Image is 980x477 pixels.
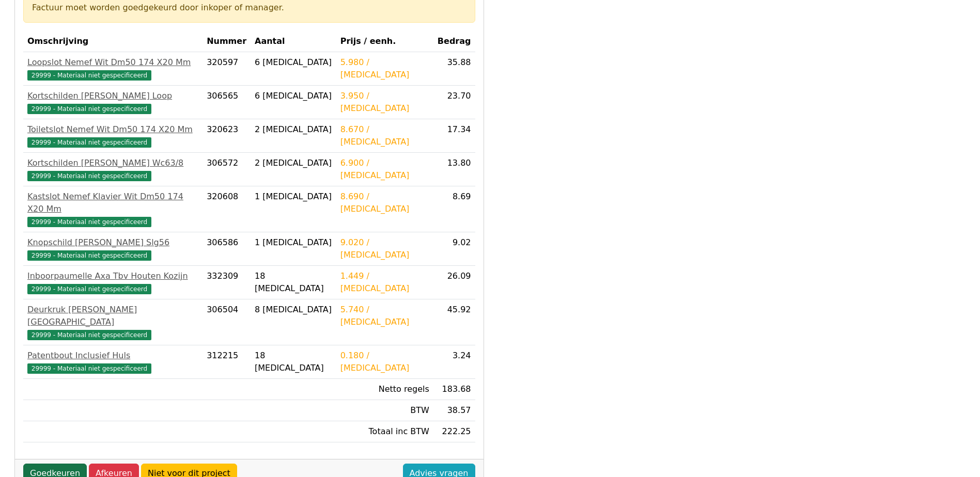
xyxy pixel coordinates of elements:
[340,236,429,261] div: 9.020 / [MEDICAL_DATA]
[27,284,151,294] span: 29999 - Materiaal niet gespecificeerd
[27,123,198,136] div: Toiletslot Nemef Wit Dm50 174 X20 Mm
[203,345,251,379] td: 312215
[27,236,198,261] a: Knopschild [PERSON_NAME] Slg5629999 - Materiaal niet gespecificeerd
[27,363,151,374] span: 29999 - Materiaal niet gespecificeerd
[27,190,198,215] div: Kastslot Nemef Klavier Wit Dm50 174 X20 Mm
[23,31,203,52] th: Omschrijving
[336,421,433,442] td: Totaal inc BTW
[27,56,198,69] div: Loopslot Nemef Wit Dm50 174 X20 Mm
[255,304,332,316] div: 8 [MEDICAL_DATA]
[433,379,475,400] td: 183.68
[433,266,475,299] td: 26.09
[251,31,336,52] th: Aantal
[27,70,151,81] span: 29999 - Materiaal niet gespecificeerd
[340,304,429,328] div: 5.740 / [MEDICAL_DATA]
[32,2,466,14] div: Factuur moet worden goedgekeurd door inkoper of manager.
[433,186,475,232] td: 8.69
[433,421,475,442] td: 222.25
[27,349,198,362] div: Patentbout Inclusief Huls
[203,299,251,345] td: 306504
[340,190,429,215] div: 8.690 / [MEDICAL_DATA]
[433,31,475,52] th: Bedrag
[27,157,198,169] div: Kortschilden [PERSON_NAME] Wc63/8
[433,299,475,345] td: 45.92
[336,31,433,52] th: Prijs / eenh.
[27,217,151,227] span: 29999 - Materiaal niet gespecificeerd
[203,153,251,186] td: 306572
[203,52,251,86] td: 320597
[27,104,151,114] span: 29999 - Materiaal niet gespecificeerd
[336,379,433,400] td: Netto regels
[203,86,251,119] td: 306565
[203,31,251,52] th: Nummer
[433,400,475,421] td: 38.57
[433,86,475,119] td: 23.70
[255,56,332,69] div: 6 [MEDICAL_DATA]
[27,190,198,228] a: Kastslot Nemef Klavier Wit Dm50 174 X20 Mm29999 - Materiaal niet gespecificeerd
[340,123,429,148] div: 8.670 / [MEDICAL_DATA]
[27,304,198,328] div: Deurkruk [PERSON_NAME] [GEOGRAPHIC_DATA]
[255,90,332,102] div: 6 [MEDICAL_DATA]
[433,52,475,86] td: 35.88
[27,90,198,102] div: Kortschilden [PERSON_NAME] Loop
[27,137,151,148] span: 29999 - Materiaal niet gespecificeerd
[203,186,251,232] td: 320608
[336,400,433,421] td: BTW
[27,123,198,148] a: Toiletslot Nemef Wit Dm50 174 X20 Mm29999 - Materiaal niet gespecificeerd
[27,171,151,181] span: 29999 - Materiaal niet gespecificeerd
[433,153,475,186] td: 13.80
[27,157,198,182] a: Kortschilden [PERSON_NAME] Wc63/829999 - Materiaal niet gespecificeerd
[255,349,332,374] div: 18 [MEDICAL_DATA]
[27,56,198,81] a: Loopslot Nemef Wit Dm50 174 X20 Mm29999 - Materiaal niet gespecificeerd
[27,270,198,295] a: Inboorpaumelle Axa Tbv Houten Kozijn29999 - Materiaal niet gespecificeerd
[340,56,429,81] div: 5.980 / [MEDICAL_DATA]
[340,90,429,115] div: 3.950 / [MEDICAL_DATA]
[27,90,198,115] a: Kortschilden [PERSON_NAME] Loop29999 - Materiaal niet gespecificeerd
[27,250,151,261] span: 29999 - Materiaal niet gespecificeerd
[27,349,198,374] a: Patentbout Inclusief Huls29999 - Materiaal niet gespecificeerd
[433,119,475,153] td: 17.34
[433,345,475,379] td: 3.24
[203,232,251,266] td: 306586
[255,123,332,136] div: 2 [MEDICAL_DATA]
[27,236,198,249] div: Knopschild [PERSON_NAME] Slg56
[255,190,332,203] div: 1 [MEDICAL_DATA]
[340,270,429,295] div: 1.449 / [MEDICAL_DATA]
[255,236,332,249] div: 1 [MEDICAL_DATA]
[433,232,475,266] td: 9.02
[27,304,198,341] a: Deurkruk [PERSON_NAME] [GEOGRAPHIC_DATA]29999 - Materiaal niet gespecificeerd
[340,157,429,182] div: 6.900 / [MEDICAL_DATA]
[27,330,151,340] span: 29999 - Materiaal niet gespecificeerd
[255,157,332,169] div: 2 [MEDICAL_DATA]
[340,349,429,374] div: 0.180 / [MEDICAL_DATA]
[27,270,198,282] div: Inboorpaumelle Axa Tbv Houten Kozijn
[203,119,251,153] td: 320623
[203,266,251,299] td: 332309
[255,270,332,295] div: 18 [MEDICAL_DATA]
